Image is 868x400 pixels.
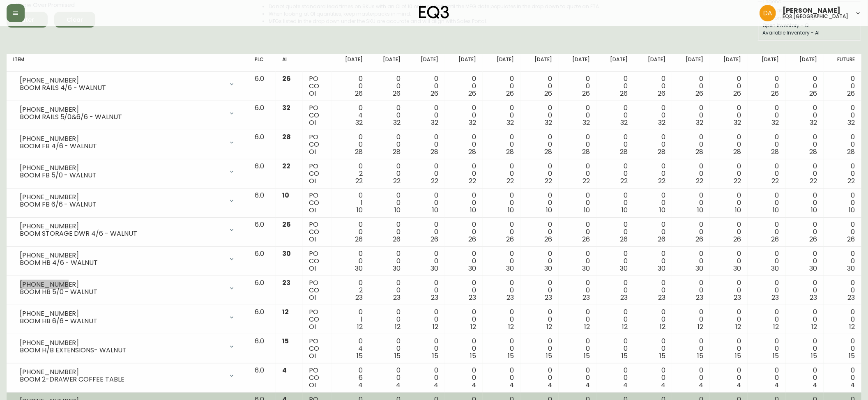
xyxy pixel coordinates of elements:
[603,279,628,301] div: 0 0
[545,176,552,186] span: 22
[20,113,223,121] div: BOOM RAILS 5/0&6/6 - WALNUT
[810,118,817,127] span: 32
[546,205,552,215] span: 10
[282,278,290,287] span: 23
[565,250,590,272] div: 0 0
[248,101,276,130] td: 6.0
[696,176,703,186] span: 22
[582,89,590,98] span: 26
[468,147,476,156] span: 28
[847,147,855,156] span: 28
[695,89,703,98] span: 26
[734,89,741,98] span: 26
[20,310,223,317] div: [PHONE_NUMBER]
[309,147,316,156] span: OI
[20,376,223,383] div: BOOM 2-DRAWER COFFEE TABLE
[771,234,779,244] span: 26
[679,250,703,272] div: 0 0
[603,104,628,126] div: 0 0
[282,132,291,142] span: 28
[786,54,824,72] th: [DATE]
[431,293,438,302] span: 23
[355,176,363,186] span: 22
[507,234,514,244] span: 26
[783,7,840,14] span: [PERSON_NAME]
[734,176,741,186] span: 22
[582,234,590,244] span: 26
[603,163,628,185] div: 0 0
[309,234,316,244] span: OI
[355,293,363,302] span: 23
[309,75,325,97] div: PO CO
[414,75,438,97] div: 0 0
[20,259,223,267] div: BOOM HB 4/6 - WALNUT
[338,250,363,272] div: 0 0
[489,133,514,156] div: 0 0
[248,72,276,101] td: 6.0
[679,221,703,243] div: 0 0
[773,205,779,215] span: 10
[824,54,861,72] th: Future
[527,75,552,97] div: 0 0
[508,205,514,215] span: 10
[20,223,223,230] div: [PHONE_NUMBER]
[451,133,476,156] div: 0 0
[451,250,476,272] div: 0 0
[527,279,552,301] div: 0 0
[355,89,363,98] span: 26
[309,176,316,186] span: OI
[393,147,401,156] span: 28
[748,54,785,72] th: [DATE]
[376,75,401,97] div: 0 0
[658,89,665,98] span: 26
[393,118,401,127] span: 32
[357,205,363,215] span: 10
[309,133,325,156] div: PO CO
[338,133,363,156] div: 0 0
[544,234,552,244] span: 26
[771,89,779,98] span: 26
[431,118,438,127] span: 32
[393,264,401,273] span: 30
[507,264,514,273] span: 30
[489,104,514,126] div: 0 0
[309,205,316,215] span: OI
[248,159,276,189] td: 6.0
[20,230,223,237] div: BOOM STORAGE DWR 4/6 - WALNUT
[830,250,855,272] div: 0 0
[355,264,363,273] span: 30
[559,54,596,72] th: [DATE]
[679,163,703,185] div: 0 0
[332,54,369,72] th: [DATE]
[679,192,703,214] div: 0 0
[309,221,325,243] div: PO CO
[830,163,855,185] div: 0 0
[394,205,401,215] span: 10
[483,54,520,72] th: [DATE]
[811,205,817,215] span: 10
[451,104,476,126] div: 0 0
[830,221,855,243] div: 0 0
[309,118,316,127] span: OI
[376,250,401,272] div: 0 0
[248,218,276,247] td: 6.0
[276,54,302,72] th: AI
[847,264,855,273] span: 30
[355,234,363,244] span: 26
[393,234,401,244] span: 26
[431,89,438,98] span: 26
[507,118,514,127] span: 32
[565,104,590,126] div: 0 0
[20,339,223,347] div: [PHONE_NUMBER]
[431,264,438,273] span: 30
[830,75,855,97] div: 0 0
[489,192,514,214] div: 0 0
[414,104,438,126] div: 0 0
[620,118,628,127] span: 32
[545,118,552,127] span: 32
[783,14,848,19] h5: eq3 [GEOGRAPHIC_DATA]
[376,279,401,301] div: 0 0
[7,54,248,72] th: Item
[13,163,242,181] div: [PHONE_NUMBER]BOOM FB 5/0 - WALNUT
[248,189,276,218] td: 6.0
